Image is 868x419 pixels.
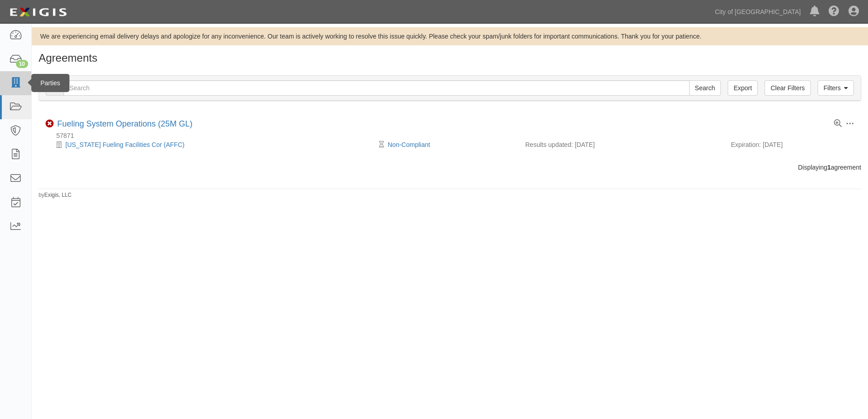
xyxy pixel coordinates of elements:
[16,60,28,68] div: 10
[57,119,192,129] div: Fueling System Operations (25M GL)
[7,4,69,20] img: logo-5460c22ac91f19d4615b14bd174203de0afe785f0fc80cf4dbbc73dc1793850b.png
[65,141,184,148] a: [US_STATE] Fueling Facilities Cor (AFFC)
[829,6,839,17] i: Help Center - Complianz
[388,141,430,148] a: Non-Compliant
[764,80,810,96] a: Clear Filters
[731,140,854,149] div: Expiration: [DATE]
[31,74,69,92] div: Parties
[45,120,54,128] i: Non-Compliant
[45,131,861,140] div: 57871
[728,80,758,96] a: Export
[525,140,717,149] div: Results updated: [DATE]
[64,80,690,96] input: Search
[32,163,868,172] div: Displaying agreement
[39,52,861,64] h1: Agreements
[32,32,868,41] div: We are experiencing email delivery delays and apologize for any inconvenience. Our team is active...
[834,120,842,128] a: View results summary
[689,80,721,96] input: Search
[818,80,854,96] a: Filters
[710,3,805,21] a: City of [GEOGRAPHIC_DATA]
[379,141,384,148] i: Pending Review
[39,191,72,199] small: by
[45,140,381,149] div: Arizona Fueling Facilities Cor (AFFC)
[57,119,192,128] a: Fueling System Operations (25M GL)
[827,164,831,171] b: 1
[44,192,72,198] a: Exigis, LLC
